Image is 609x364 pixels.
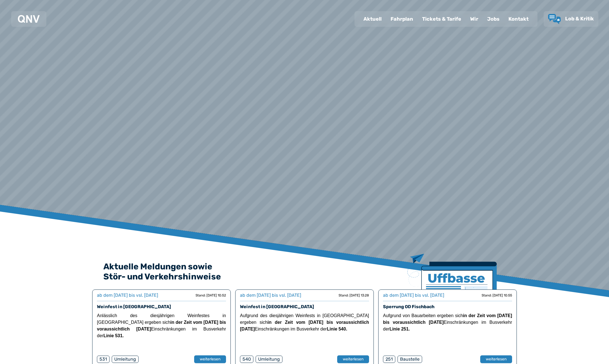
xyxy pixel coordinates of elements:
img: Zeitung mit Titel Uffbase [407,254,497,323]
strong: in der Zeit vom [DATE] bis voraussichtlich [DATE] [383,313,512,325]
a: Tickets & Tarife [418,12,466,26]
span: Anlässlich des diesjährigen Weinfestes in [GEOGRAPHIC_DATA] ergeben sich Einschränkungen im Busve... [97,313,226,338]
div: Umleitung [256,356,282,363]
a: Jobs [483,12,504,26]
div: ab dem [DATE] bis vsl. [DATE] [97,292,158,299]
button: weiterlesen [337,355,369,363]
a: Lob & Kritik [548,14,594,24]
a: QNV Logo [18,13,40,25]
a: Aktuell [359,12,386,26]
a: Weinfest in [GEOGRAPHIC_DATA] [240,304,314,309]
strong: Linie 540. [327,327,347,331]
div: Stand: [DATE] 10:55 [482,293,512,298]
span: Lob & Kritik [565,16,594,22]
div: Umleitung [112,356,139,363]
strong: in der Zeit vom [DATE] bis voraussichtlich [DATE] [240,320,369,331]
div: Baustelle [398,356,422,363]
div: 531 [97,356,110,363]
a: Wir [466,12,483,26]
a: Sperrung OD Fischbach [383,304,434,309]
div: Stand: [DATE] 10:52 [196,293,226,298]
button: weiterlesen [194,355,226,363]
div: 540 [240,356,253,363]
div: 251 [383,356,395,363]
div: ab dem [DATE] bis vsl. [DATE] [240,292,301,299]
button: weiterlesen [480,355,512,363]
span: Aufgrund von Bauarbeiten ergeben sich Einschränkungen im Busverkehr der [383,313,512,331]
span: Aufgrund des diesjährigen Weinfests in [GEOGRAPHIC_DATA] ergeben sich Einschränkungen im Busverke... [240,313,369,331]
strong: in der Zeit vom [DATE] bis voraussichtlich [DATE] [97,320,226,331]
a: Fahrplan [386,12,418,26]
h2: Aktuelle Meldungen sowie Stör- und Verkehrshinweise [103,262,506,282]
a: Weinfest in [GEOGRAPHIC_DATA] [97,304,171,309]
a: Kontakt [504,12,533,26]
strong: Linie 251. [389,327,410,331]
strong: Linie 531. [103,333,124,338]
div: Stand: [DATE] 13:28 [339,293,369,298]
div: ab dem [DATE] bis vsl. [DATE] [383,292,444,299]
img: QNV Logo [18,15,40,23]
